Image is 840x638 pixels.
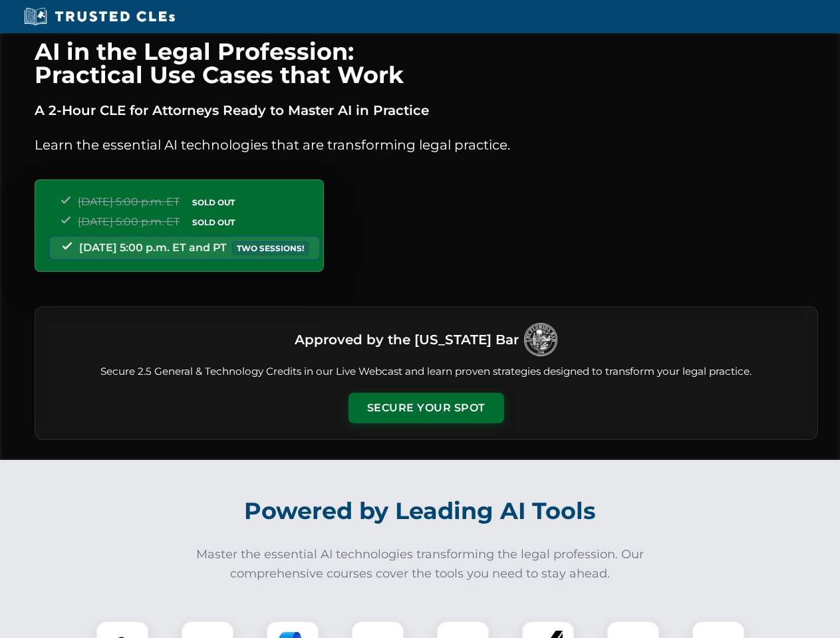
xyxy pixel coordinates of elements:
p: Secure 2.5 General & Technology Credits in our Live Webcast and learn proven strategies designed ... [51,364,801,379]
img: Trusted CLEs [20,7,179,27]
span: SOLD OUT [188,215,239,229]
span: [DATE] 5:00 p.m. ET [78,195,180,208]
p: Master the essential AI technologies transforming the legal profession. Our comprehensive courses... [188,545,653,584]
span: [DATE] 5:00 p.m. ET [78,215,180,228]
h2: Powered by Leading AI Tools [52,488,789,534]
p: Learn the essential AI technologies that are transforming legal practice. [35,134,818,156]
h1: AI in the Legal Profession: Practical Use Cases that Work [35,40,818,86]
h3: Approved by the [US_STATE] Bar [295,328,519,352]
img: Logo [524,323,557,356]
p: A 2-Hour CLE for Attorneys Ready to Master AI in Practice [35,100,818,121]
button: Secure Your Spot [349,393,504,423]
span: SOLD OUT [188,195,239,209]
